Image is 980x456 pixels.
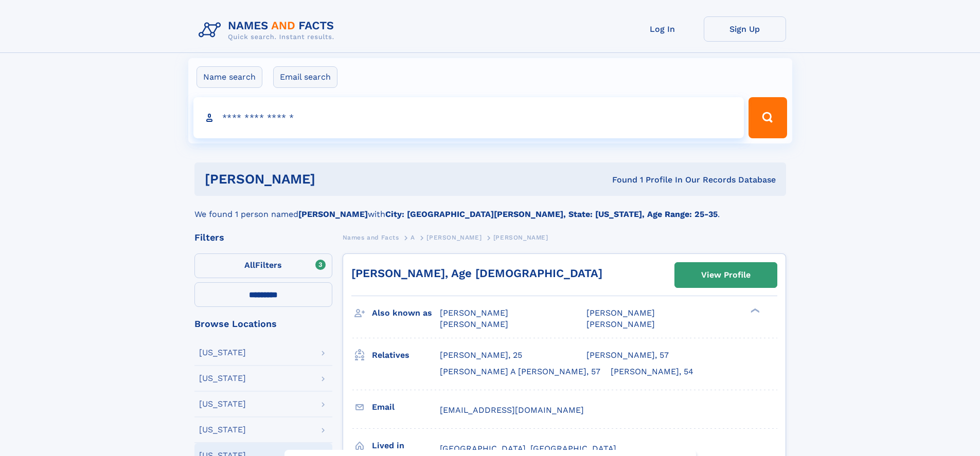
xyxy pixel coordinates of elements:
[273,66,337,88] label: Email search
[372,304,440,322] h3: Also known as
[194,319,332,329] div: Browse Locations
[199,349,246,357] div: [US_STATE]
[411,231,415,244] a: A
[385,209,718,219] b: City: [GEOGRAPHIC_DATA][PERSON_NAME], State: [US_STATE], Age Range: 25-35
[372,346,440,364] h3: Relatives
[440,444,616,453] span: [GEOGRAPHIC_DATA], [GEOGRAPHIC_DATA]
[199,400,246,408] div: [US_STATE]
[621,16,704,42] a: Log In
[194,16,343,44] img: Logo Names and Facts
[194,233,332,242] div: Filters
[199,426,246,434] div: [US_STATE]
[193,97,744,138] input: search input
[440,350,522,361] a: [PERSON_NAME], 25
[194,253,332,278] label: Filters
[197,66,262,88] label: Name search
[611,366,693,377] a: [PERSON_NAME], 54
[748,307,760,314] div: ❯
[704,16,786,42] a: Sign Up
[372,398,440,416] h3: Email
[426,234,482,241] span: [PERSON_NAME]
[464,174,776,186] div: Found 1 Profile In Our Records Database
[440,405,584,415] span: [EMAIL_ADDRESS][DOMAIN_NAME]
[205,173,464,186] h1: [PERSON_NAME]
[194,196,786,221] div: We found 1 person named with .
[199,374,246,382] div: [US_STATE]
[586,350,669,361] a: [PERSON_NAME], 57
[749,97,787,138] button: Search Button
[493,234,548,241] span: [PERSON_NAME]
[440,308,508,318] span: [PERSON_NAME]
[351,267,602,280] a: [PERSON_NAME], Age [DEMOGRAPHIC_DATA]
[372,437,440,454] h3: Lived in
[298,209,368,219] b: [PERSON_NAME]
[343,231,399,244] a: Names and Facts
[440,366,600,377] a: [PERSON_NAME] A [PERSON_NAME], 57
[586,319,655,329] span: [PERSON_NAME]
[675,263,777,287] a: View Profile
[701,263,751,287] div: View Profile
[586,308,655,318] span: [PERSON_NAME]
[411,234,415,241] span: A
[426,231,482,244] a: [PERSON_NAME]
[244,260,255,270] span: All
[440,319,508,329] span: [PERSON_NAME]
